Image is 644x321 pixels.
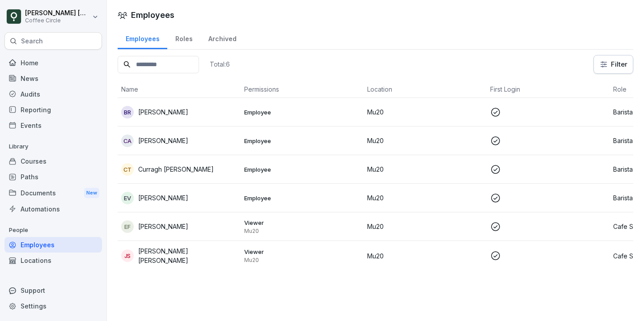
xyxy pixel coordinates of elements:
[25,9,90,17] p: [PERSON_NAME] [GEOGRAPHIC_DATA]
[367,165,483,174] p: Mu20
[244,228,360,235] p: Mu20
[121,163,134,176] div: CT
[4,237,102,253] a: Employees
[244,165,360,173] p: Employee
[599,60,627,69] div: Filter
[4,185,102,201] div: Documents
[4,86,102,102] a: Audits
[121,192,134,204] div: EV
[200,26,244,49] a: Archived
[4,253,102,268] a: Locations
[138,107,188,117] p: [PERSON_NAME]
[244,219,360,227] p: Viewer
[25,17,90,24] p: Coffee Circle
[4,185,102,201] a: DocumentsNew
[138,193,188,203] p: [PERSON_NAME]
[367,136,483,145] p: Mu20
[121,220,134,233] div: EF
[138,136,188,145] p: [PERSON_NAME]
[244,108,360,116] p: Employee
[4,71,102,86] a: News
[244,137,360,145] p: Employee
[244,248,360,256] p: Viewer
[367,107,483,117] p: Mu20
[4,201,102,217] a: Automations
[4,169,102,185] a: Paths
[138,246,237,265] p: [PERSON_NAME] [PERSON_NAME]
[118,81,241,98] th: Name
[121,135,134,147] div: CA
[367,222,483,231] p: Mu20
[4,298,102,314] a: Settings
[241,81,364,98] th: Permissions
[4,283,102,298] div: Support
[121,106,134,118] div: BR
[121,249,134,262] div: JS
[4,118,102,133] a: Events
[364,81,487,98] th: Location
[210,60,230,68] p: Total: 6
[131,9,174,21] h1: Employees
[167,26,200,49] a: Roles
[367,251,483,261] p: Mu20
[84,188,99,198] div: New
[138,165,214,174] p: Curragh [PERSON_NAME]
[367,193,483,203] p: Mu20
[244,194,360,202] p: Employee
[4,139,102,154] p: Library
[244,257,360,264] p: Mu20
[4,55,102,71] a: Home
[4,102,102,118] a: Reporting
[594,55,633,73] button: Filter
[487,81,610,98] th: First Login
[4,223,102,237] p: People
[4,153,102,169] a: Courses
[138,222,188,231] p: [PERSON_NAME]
[118,26,167,49] a: Employees
[21,37,43,46] p: Search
